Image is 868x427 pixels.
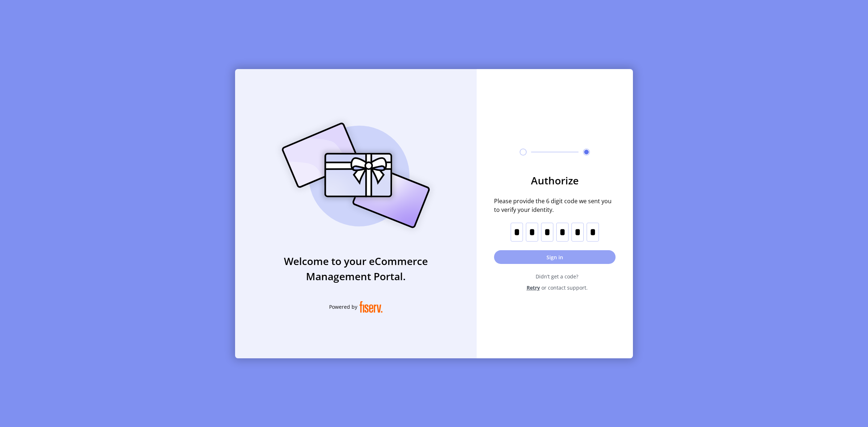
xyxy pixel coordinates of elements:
[498,273,616,280] span: Didn’t get a code?
[329,303,357,311] span: Powered by
[235,253,477,284] h3: Welcome to your eCommerce Management Portal.
[541,284,588,291] span: or contact support.
[494,173,616,188] h3: Authorize
[494,197,616,214] span: Please provide the 6 digit code we sent you to verify your identity.
[527,284,540,291] span: Retry
[271,115,441,236] img: card_Illustration.svg
[494,250,616,264] button: Sign in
